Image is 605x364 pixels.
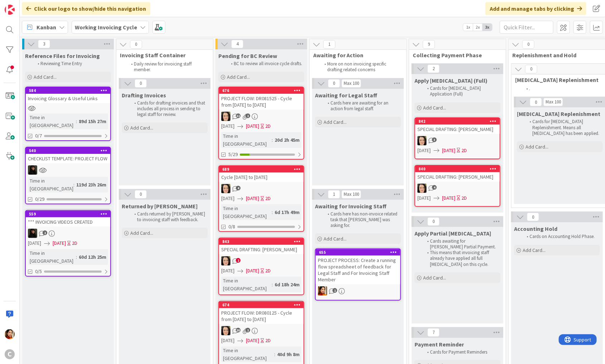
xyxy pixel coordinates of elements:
[26,147,110,154] div: 540
[246,113,250,118] span: 1
[34,74,57,80] span: Add Card...
[423,349,499,355] li: Cards for Payment Reminders
[319,250,400,255] div: 655
[461,194,467,202] div: 2D
[28,113,76,129] div: Time in [GEOGRAPHIC_DATA]
[265,122,271,130] div: 2D
[236,328,241,333] span: 20
[221,277,272,292] div: Time in [GEOGRAPHIC_DATA]
[344,193,359,196] div: Max 100
[344,82,359,85] div: Max 100
[515,76,599,83] span: Retainer Replenishment
[219,87,304,94] div: 676
[324,100,400,112] li: Cards here are awaiting for an action from legal staff.
[417,194,431,202] span: [DATE]
[415,136,500,145] div: BL
[73,181,74,189] span: :
[75,24,137,31] b: Working Invoicing Cycle
[221,112,231,121] img: BL
[525,65,537,73] span: 0
[418,119,500,124] div: 842
[517,110,600,117] span: Retainer Replenishment
[130,40,142,49] span: 0
[461,147,467,154] div: 2D
[324,236,347,242] span: Add Card...
[246,267,259,275] span: [DATE]
[415,341,464,348] span: Payment Reminder
[218,52,277,59] span: Pending for BC Review
[423,250,499,267] li: This means that invoicing staff already have applied all full [MEDICAL_DATA] on this cycle.
[228,151,238,158] span: 5/29
[219,166,304,173] div: 689
[415,117,500,159] a: 842SPECIAL DRAFTING: [PERSON_NAME]BL[DATE][DATE]2D
[483,24,492,31] span: 3x
[315,248,401,301] a: 655PROJECT PROCESS: Create a running flow spreadsheet of feedback for Legal Staff and For Invoici...
[25,210,111,277] a: 559*** INVOICING VIDEOS CREATEDES[DATE][DATE]2DTime in [GEOGRAPHIC_DATA]:60d 12h 25m0/5
[221,256,231,266] img: BL
[219,245,304,254] div: SPECIAL DRAFTING: [PERSON_NAME]
[328,79,340,88] span: 0
[415,118,500,125] div: 842
[246,195,259,202] span: [DATE]
[546,100,561,104] div: Max 100
[231,40,243,48] span: 4
[324,119,347,125] span: Add Card...
[120,52,204,59] span: Invoicing Staff Container
[473,24,483,31] span: 2x
[221,267,234,275] span: [DATE]
[236,186,241,190] span: 4
[318,286,327,296] img: PM
[29,148,110,153] div: 540
[26,87,110,94] div: 584
[29,212,110,217] div: 559
[35,132,42,140] span: 0/7
[28,177,73,193] div: Time in [GEOGRAPHIC_DATA]
[427,64,440,73] span: 2
[427,328,440,337] span: 7
[273,208,301,216] div: 6d 17h 49m
[135,190,147,199] span: 0
[227,61,303,67] li: BC to review all invoice cycle drafts.
[43,230,47,235] span: 2
[415,125,500,134] div: SPECIAL DRAFTING: [PERSON_NAME]
[26,94,110,103] div: Invoicing Glossary & Useful Links
[26,165,110,175] div: ES
[526,144,548,150] span: Add Card...
[523,234,599,239] li: Cards on Accounting Hold Phase.
[130,211,207,223] li: Cards returned by [PERSON_NAME] to invoicing staff with feedback.
[219,308,304,324] div: PROJECT FLOW: DR080125 - Cycle from [DATE] to [DATE]
[26,211,110,217] div: 559
[514,225,557,232] span: Accounting Hold
[28,165,37,175] img: ES
[500,21,553,34] input: Quick Filter...
[427,217,440,226] span: 0
[442,147,455,154] span: [DATE]
[221,346,274,362] div: Time in [GEOGRAPHIC_DATA]
[246,328,250,333] span: 1
[219,326,304,335] div: BL
[221,184,231,193] img: BL
[423,238,499,250] li: Cards awaiting for [PERSON_NAME] Partial Payment.
[28,249,76,265] div: Time in [GEOGRAPHIC_DATA]
[265,337,271,344] div: 2D
[432,137,437,142] span: 3
[5,5,15,15] img: Visit kanbanzone.com
[25,147,111,204] a: 540CHECKLIST TEMPLATE: PROJECT FLOWESTime in [GEOGRAPHIC_DATA]:119d 23h 26m0/29
[34,61,110,67] li: Reviewing Time Entry
[26,211,110,227] div: 559*** INVOICING VIDEOS CREATED
[265,267,271,275] div: 2D
[236,113,241,118] span: 11
[77,117,108,125] div: 89d 15h 27m
[25,87,111,141] a: 584Invoicing Glossary & Useful LinksTime in [GEOGRAPHIC_DATA]:89d 15h 27m0/7
[130,100,207,118] li: Cards for drafting invoices and that includes all process in sending to legal staff for review.
[219,112,304,121] div: BL
[328,190,340,199] span: 1
[221,204,272,220] div: Time in [GEOGRAPHIC_DATA]
[320,61,398,73] li: More on non invoicing specific drafting related concerns
[76,117,77,125] span: :
[315,203,387,210] span: Awaiting for Invoicing Staff
[221,132,272,148] div: Time in [GEOGRAPHIC_DATA]
[423,275,446,281] span: Add Card...
[53,239,66,247] span: [DATE]
[512,52,602,59] span: Replenishment and Hold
